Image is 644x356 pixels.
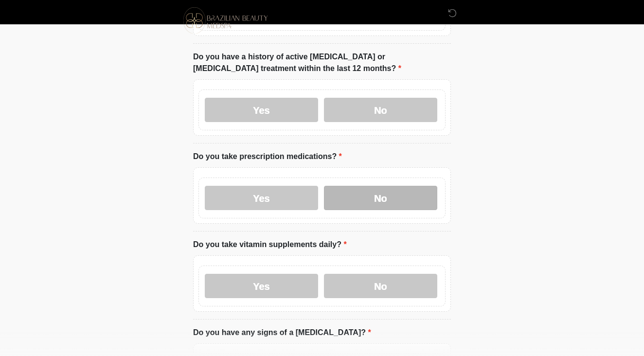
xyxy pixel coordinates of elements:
[205,186,318,210] label: Yes
[183,7,268,34] img: Brazilian Beauty Medspa Logo
[193,51,451,74] label: Do you have a history of active [MEDICAL_DATA] or [MEDICAL_DATA] treatment within the last 12 mon...
[193,327,371,338] label: Do you have any signs of a [MEDICAL_DATA]?
[324,186,437,210] label: No
[193,239,347,250] label: Do you take vitamin supplements daily?
[324,274,437,298] label: No
[205,274,318,298] label: Yes
[193,151,342,162] label: Do you take prescription medications?
[324,98,437,122] label: No
[205,98,318,122] label: Yes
